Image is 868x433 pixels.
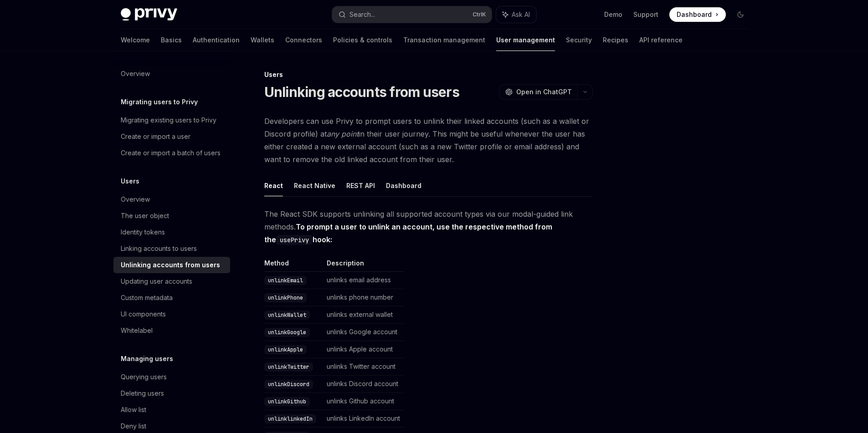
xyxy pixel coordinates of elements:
button: React [264,175,283,196]
a: Whitelabel [113,322,230,339]
a: Create or import a batch of users [113,145,230,161]
a: Updating user accounts [113,273,230,290]
code: unlinkEmail [264,276,307,285]
h5: Managing users [121,353,173,364]
span: Developers can use Privy to prompt users to unlink their linked accounts (such as a wallet or Dis... [264,115,593,166]
code: unlinkGoogle [264,328,310,337]
button: Toggle dark mode [733,7,748,22]
span: Ctrl K [473,11,486,18]
a: Overview [113,66,230,82]
a: Deleting users [113,385,230,402]
a: Unlinking accounts from users [113,257,230,273]
div: Updating user accounts [121,276,192,287]
div: Deleting users [121,388,164,399]
div: Querying users [121,372,167,382]
div: Unlinking accounts from users [121,260,220,270]
a: Wallets [251,29,274,51]
code: unlinkWallet [264,311,310,320]
a: Transaction management [403,29,485,51]
a: Connectors [285,29,322,51]
div: Users [264,70,593,79]
a: Support [633,10,658,19]
a: API reference [639,29,683,51]
span: The React SDK supports unlinking all supported account types via our modal-guided link methods. [264,208,593,246]
code: unlinkTwitter [264,362,313,372]
a: Custom metadata [113,290,230,306]
a: Welcome [121,29,150,51]
code: usePrivy [276,235,313,245]
td: unlinks LinkedIn account [323,410,404,428]
em: any point [327,129,359,138]
td: unlinks Apple account [323,341,404,358]
a: Linking accounts to users [113,240,230,257]
a: Basics [161,29,182,51]
th: Description [323,259,404,272]
button: Open in ChatGPT [499,84,577,100]
td: unlinks Google account [323,324,404,341]
td: unlinks email address [323,272,404,289]
div: Allow list [121,404,146,415]
a: Demo [604,10,622,19]
div: Overview [121,68,150,79]
td: unlinks phone number [323,289,404,306]
button: React Native [294,175,335,196]
button: Ask AI [496,6,536,23]
code: unlinkApple [264,345,307,354]
a: Migrating existing users to Privy [113,112,230,128]
h5: Migrating users to Privy [121,97,198,107]
h5: Users [121,176,139,187]
code: unlinkDiscord [264,380,313,389]
td: unlinks external wallet [323,306,404,324]
div: Whitelabel [121,325,153,336]
div: Deny list [121,421,146,432]
a: Allow list [113,402,230,418]
div: The user object [121,210,169,221]
div: Linking accounts to users [121,243,197,254]
a: The user object [113,208,230,224]
td: unlinks Twitter account [323,358,404,376]
a: Security [566,29,592,51]
a: UI components [113,306,230,322]
a: Create or import a user [113,128,230,145]
button: Dashboard [386,175,421,196]
button: REST API [346,175,375,196]
a: User management [496,29,555,51]
a: Dashboard [669,7,726,22]
div: Overview [121,194,150,205]
a: Authentication [193,29,240,51]
td: unlinks Github account [323,393,404,410]
div: Create or import a user [121,131,190,142]
span: Open in ChatGPT [516,87,572,97]
code: unlinkPhone [264,293,307,302]
div: Create or import a batch of users [121,148,221,158]
code: unlinkGithub [264,397,310,406]
div: Search... [349,9,375,20]
h1: Unlinking accounts from users [264,84,459,100]
a: Policies & controls [333,29,392,51]
span: Dashboard [677,10,712,19]
a: Recipes [603,29,628,51]
div: Identity tokens [121,227,165,238]
div: Migrating existing users to Privy [121,115,216,126]
div: Custom metadata [121,292,173,303]
td: unlinks Discord account [323,376,404,393]
img: dark logo [121,8,177,21]
a: Overview [113,191,230,208]
strong: To prompt a user to unlink an account, use the respective method from the hook: [264,222,552,244]
a: Identity tokens [113,224,230,240]
a: Querying users [113,369,230,385]
code: unlinklinkedIn [264,414,316,423]
div: UI components [121,309,166,320]
span: Ask AI [512,10,530,19]
button: Search...CtrlK [332,6,492,23]
th: Method [264,259,323,272]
